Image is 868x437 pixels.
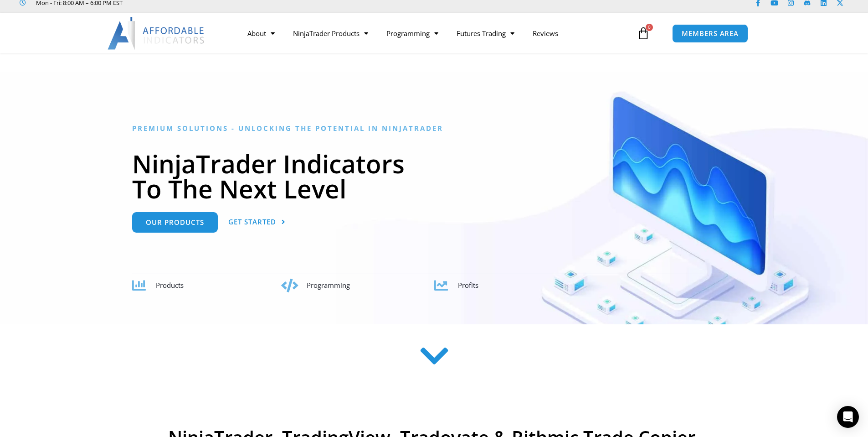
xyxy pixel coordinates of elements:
[228,212,286,233] a: Get Started
[108,17,205,50] img: LogoAI | Affordable Indicators – NinjaTrader
[132,151,736,201] h1: NinjaTrader Indicators To The Next Level
[238,23,635,44] nav: Menu
[458,281,478,290] span: Profits
[132,124,736,133] h6: Premium Solutions - Unlocking the Potential in NinjaTrader
[228,218,276,225] span: Get Started
[682,30,739,37] span: MEMBERS AREA
[377,23,447,44] a: Programming
[672,24,748,43] a: MEMBERS AREA
[623,20,663,47] a: 0
[238,23,284,44] a: About
[284,23,377,44] a: NinjaTrader Products
[837,406,859,428] div: Open Intercom Messenger
[132,212,218,233] a: Our Products
[646,24,653,31] span: 0
[146,219,204,226] span: Our Products
[524,23,567,44] a: Reviews
[447,23,524,44] a: Futures Trading
[156,281,184,290] span: Products
[307,281,350,290] span: Programming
